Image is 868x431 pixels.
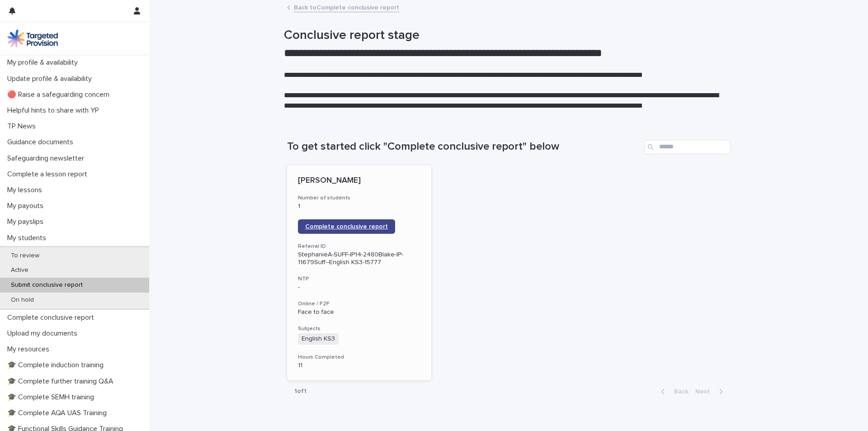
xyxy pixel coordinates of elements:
p: TP News [4,122,43,131]
p: StephanieA-SUFF-IP14-2480Blake-IP-11679Suff--English KS3-15777 [298,251,420,266]
p: Update profile & availability [4,75,99,83]
p: My payouts [4,202,51,210]
p: My profile & availability [4,58,85,67]
p: Face to face [298,308,420,316]
p: 🎓 Complete AQA UAS Training [4,409,114,417]
p: My resources [4,345,57,354]
p: Guidance documents [4,138,80,147]
p: 11 [298,362,420,369]
h3: Referral ID [298,243,420,250]
p: Helpful hints to share with YP [4,106,106,115]
p: [PERSON_NAME] [298,176,420,186]
p: My students [4,234,53,242]
a: Back toComplete conclusive report [294,2,399,12]
p: My payslips [4,218,51,226]
p: 1 [298,203,420,210]
p: 🎓 Complete induction training [4,361,111,369]
h3: Subjects [298,325,420,332]
h3: NTP [298,275,420,283]
p: 🔴 Raise a safeguarding concern [4,90,117,99]
p: - [298,284,420,291]
p: Submit conclusive report [4,281,90,289]
span: Next [695,388,715,395]
a: [PERSON_NAME]Number of students1Complete conclusive reportReferral IDStephanieA-SUFF-IP14-2480Bla... [287,165,431,380]
p: Complete a lesson report [4,170,94,179]
p: My lessons [4,186,49,194]
p: 🎓 Complete SEMH training [4,393,101,402]
span: English KS3 [298,333,339,345]
button: Next [692,388,730,396]
p: Upload my documents [4,329,85,338]
input: Search [644,140,730,154]
h3: Number of students [298,194,420,202]
button: Back [654,388,692,396]
p: Active [4,266,36,274]
p: On hold [4,296,41,304]
p: 1 of 1 [287,380,314,403]
a: Complete conclusive report [298,219,395,234]
h1: To get started click "Complete conclusive report" below [287,140,641,153]
p: Safeguarding newsletter [4,154,91,163]
p: Complete conclusive report [4,313,101,322]
p: To review [4,252,47,260]
h3: Online / F2F [298,300,420,308]
h3: Hours Completed [298,354,420,361]
img: M5nRWzHhSzIhMunXDL62 [7,29,58,47]
p: 🎓 Complete further training Q&A [4,377,121,386]
span: Complete conclusive report [305,223,388,230]
h1: Conclusive report stage [284,28,727,43]
span: Back [669,388,688,395]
